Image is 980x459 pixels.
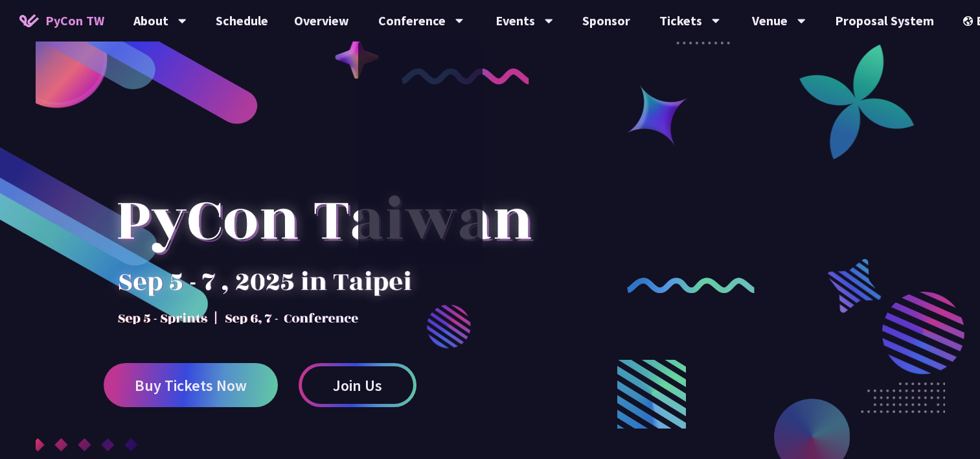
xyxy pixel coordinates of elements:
[627,277,755,294] img: curly-2.e802c9f.png
[333,377,382,394] span: Join Us
[6,5,117,37] a: PyCon TW
[963,16,976,26] img: Locale Icon
[104,363,278,407] a: Buy Tickets Now
[19,14,39,27] img: Home icon of PyCon TW 2025
[135,377,247,394] span: Buy Tickets Now
[299,363,416,407] a: Join Us
[45,11,104,30] span: PyCon TW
